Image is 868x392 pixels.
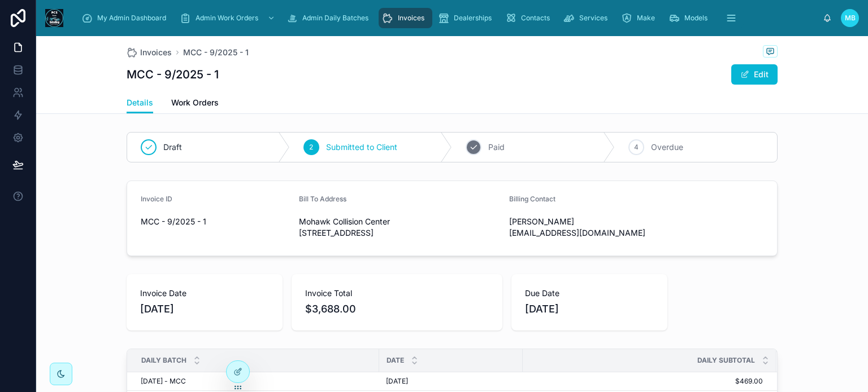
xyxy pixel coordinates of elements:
[305,288,489,299] span: Invoice Total
[731,64,778,85] button: Edit
[637,14,655,23] span: Make
[283,8,376,28] a: Admin Daily Batches
[140,301,269,317] span: [DATE]
[141,377,186,386] span: [DATE] - MCC
[502,8,558,28] a: Contacts
[398,14,424,23] span: Invoices
[523,377,763,386] a: $469.00
[127,93,153,114] a: Details
[183,47,249,58] a: MCC - 9/2025 - 1
[171,93,219,115] a: Work Orders
[97,14,166,23] span: My Admin Dashboard
[127,67,219,82] h1: MCC - 9/2025 - 1
[684,14,708,23] span: Models
[845,14,856,23] span: MB
[305,301,489,317] span: $3,688.00
[299,195,346,203] span: Bill To Address
[171,97,219,108] span: Work Orders
[127,97,153,108] span: Details
[579,14,607,23] span: Services
[509,216,711,239] span: [PERSON_NAME] [EMAIL_ADDRESS][DOMAIN_NAME]
[127,47,172,58] a: Invoices
[435,8,500,28] a: Dealerships
[141,377,372,386] a: [DATE] - MCC
[387,356,404,365] span: Date
[379,8,432,28] a: Invoices
[454,14,492,23] span: Dealerships
[302,14,368,23] span: Admin Daily Batches
[140,288,269,299] span: Invoice Date
[651,142,683,153] span: Overdue
[309,143,313,152] span: 2
[45,9,63,27] img: App logo
[326,142,397,153] span: Submitted to Client
[488,142,505,153] span: Paid
[176,8,281,28] a: Admin Work Orders
[140,47,172,58] span: Invoices
[78,8,174,28] a: My Admin Dashboard
[634,143,639,152] span: 4
[196,14,258,23] span: Admin Work Orders
[525,301,654,317] span: [DATE]
[618,8,663,28] a: Make
[525,288,654,299] span: Due Date
[521,14,550,23] span: Contacts
[697,356,755,365] span: Daily Subtotal
[386,377,516,386] a: [DATE]
[141,356,186,365] span: Daily Batch
[163,142,182,153] span: Draft
[386,377,408,386] span: [DATE]
[72,6,823,30] div: scrollable content
[665,8,715,28] a: Models
[141,216,290,227] span: MCC - 9/2025 - 1
[299,216,501,239] span: Mohawk Collision Center [STREET_ADDRESS]
[509,195,555,203] span: Billing Contact
[141,195,172,203] span: Invoice ID
[560,8,615,28] a: Services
